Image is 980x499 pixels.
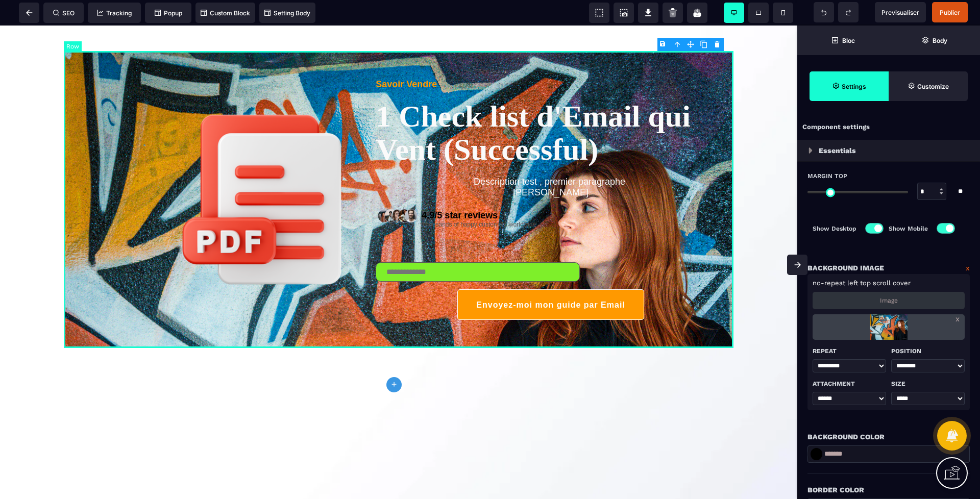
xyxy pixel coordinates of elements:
span: Preview [875,2,926,22]
span: Setting Body [264,9,310,17]
img: 03d3f58991b51dd90d55126b8e5285a6_fichier-pdf-5608815-4687430.png [148,60,376,288]
span: Settings [810,71,889,101]
p: Essentials [819,144,856,157]
span: Custom Block [201,9,250,17]
p: Position [891,345,965,357]
span: View components [589,3,609,23]
span: cover [893,279,911,287]
strong: Settings [842,83,866,90]
p: Image [880,297,898,304]
p: Attachment [813,378,886,390]
img: 7ce4f1d884bec3e3122cfe95a8df0004_rating.png [376,180,422,201]
span: Tracking [97,9,132,17]
span: Open Style Manager [889,71,968,101]
strong: Bloc [842,37,855,44]
span: Publier [940,9,960,16]
span: Screenshot [614,3,634,23]
div: Background Color [807,431,970,443]
span: SEO [53,9,75,17]
span: scroll [873,279,891,287]
a: x [955,314,960,323]
span: no-repeat [813,279,845,287]
img: loading [808,147,813,154]
span: Popup [155,9,182,17]
span: Margin Top [807,172,847,180]
div: Border Color [807,484,970,496]
p: Size [891,378,965,390]
p: Show Mobile [889,223,928,234]
p: Repeat [813,345,886,357]
p: Show Desktop [813,223,856,234]
a: x [966,262,970,274]
strong: Body [933,37,947,44]
span: left top [847,279,871,287]
span: Open Blocks [797,26,889,55]
img: loading [858,314,919,340]
div: Component settings [797,117,980,137]
text: 1 Check list d'Email qui Vent (Successful) [376,64,726,141]
span: Open Layer Manager [889,26,980,55]
strong: Customize [917,83,949,90]
button: Envoyez-moi mon guide par Email [457,264,644,294]
span: Previsualiser [881,9,919,16]
p: Background Image [807,262,884,274]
